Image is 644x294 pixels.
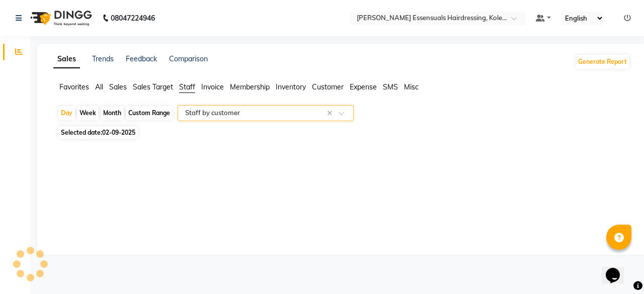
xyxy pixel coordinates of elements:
a: Trends [92,54,114,63]
span: All [95,82,103,91]
button: Generate Report [576,55,629,69]
iframe: chat widget [602,254,634,284]
div: Week [77,106,99,120]
span: Sales Target [133,82,173,91]
span: Misc [404,82,419,91]
div: Custom Range [126,106,173,120]
span: Sales [109,82,127,91]
span: Selected date: [58,126,138,139]
b: 08047224946 [111,4,155,32]
span: Favorites [59,82,89,91]
span: Inventory [276,82,306,91]
span: Clear all [327,108,336,119]
a: Feedback [126,54,157,63]
img: logo [26,4,95,32]
div: Month [101,106,124,120]
span: 02-09-2025 [102,129,135,136]
a: Sales [53,50,80,68]
span: Staff [179,82,195,91]
span: Membership [230,82,270,91]
span: Expense [350,82,377,91]
span: Invoice [201,82,224,91]
span: Customer [312,82,344,91]
span: SMS [383,82,398,91]
a: Comparison [169,54,208,63]
div: Day [58,106,75,120]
